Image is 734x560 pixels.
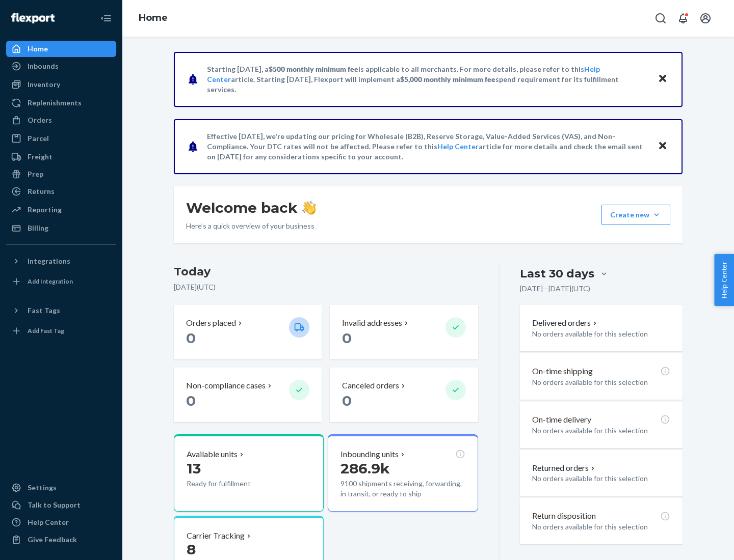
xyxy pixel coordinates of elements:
[532,317,599,329] button: Delivered orders
[340,479,465,499] p: 9100 shipments receiving, forwarding, in transit, or ready to ship
[302,201,316,215] img: hand-wave emoji
[6,166,116,182] a: Prep
[342,317,402,329] p: Invalid addresses
[28,98,82,108] div: Replenishments
[6,58,116,74] a: Inbounds
[96,8,116,29] button: Close Navigation
[532,426,670,436] p: No orders available for this selection
[28,169,43,179] div: Prep
[187,541,196,558] span: 8
[28,61,59,71] div: Inbounds
[28,205,62,215] div: Reporting
[6,531,116,548] button: Give Feedback
[6,253,116,269] button: Integrations
[532,329,670,339] p: No orders available for this selection
[174,264,478,280] h3: Today
[437,142,479,151] a: Help Center
[174,305,322,359] button: Orders placed 0
[6,130,116,147] a: Parcel
[174,368,322,422] button: Non-compliance cases 0
[186,221,316,231] p: Here’s a quick overview of your business
[6,149,116,165] a: Freight
[340,449,399,460] p: Inbounding units
[28,483,57,493] div: Settings
[28,152,53,162] div: Freight
[532,377,670,387] p: No orders available for this selection
[28,305,60,316] div: Fast Tags
[6,112,116,128] a: Orders
[269,65,358,73] span: $500 monthly minimum fee
[520,284,590,294] p: [DATE] - [DATE] ( UTC )
[6,220,116,236] a: Billing
[186,199,316,217] h1: Welcome back
[6,302,116,319] button: Fast Tags
[187,460,201,477] span: 13
[342,392,352,409] span: 0
[174,434,324,512] button: Available units13Ready for fulfillment
[187,530,245,542] p: Carrier Tracking
[330,305,478,359] button: Invalid addresses 0
[28,223,48,233] div: Billing
[532,366,593,377] p: On-time shipping
[673,8,693,29] button: Open notifications
[28,277,73,286] div: Add Integration
[650,8,671,29] button: Open Search Box
[186,317,236,329] p: Orders placed
[28,326,64,335] div: Add Fast Tag
[207,64,648,95] p: Starting [DATE], a is applicable to all merchants. For more details, please refer to this article...
[656,72,669,87] button: Close
[28,517,69,527] div: Help Center
[186,329,196,347] span: 0
[28,535,77,545] div: Give Feedback
[520,266,594,282] div: Last 30 days
[6,41,116,57] a: Home
[400,75,495,83] span: $5,000 monthly minimum fee
[6,323,116,339] a: Add Fast Tag
[187,479,281,489] p: Ready for fulfillment
[532,510,596,522] p: Return disposition
[139,12,168,23] a: Home
[656,139,669,154] button: Close
[342,380,399,391] p: Canceled orders
[6,480,116,496] a: Settings
[6,514,116,530] a: Help Center
[6,183,116,200] a: Returns
[330,368,478,422] button: Canceled orders 0
[532,462,597,474] button: Returned orders
[28,186,55,197] div: Returns
[532,522,670,532] p: No orders available for this selection
[6,273,116,290] a: Add Integration
[11,13,55,23] img: Flexport logo
[695,8,716,29] button: Open account menu
[532,473,670,484] p: No orders available for this selection
[714,254,734,306] button: Help Center
[28,44,48,54] div: Home
[28,79,60,90] div: Inventory
[6,76,116,93] a: Inventory
[130,4,176,33] ol: breadcrumbs
[6,95,116,111] a: Replenishments
[601,205,670,225] button: Create new
[340,460,390,477] span: 286.9k
[186,392,196,409] span: 0
[342,329,352,347] span: 0
[28,500,81,510] div: Talk to Support
[28,115,52,125] div: Orders
[174,282,478,292] p: [DATE] ( UTC )
[6,202,116,218] a: Reporting
[328,434,478,512] button: Inbounding units286.9k9100 shipments receiving, forwarding, in transit, or ready to ship
[28,256,70,266] div: Integrations
[28,133,49,144] div: Parcel
[532,414,591,426] p: On-time delivery
[186,380,266,391] p: Non-compliance cases
[187,449,238,460] p: Available units
[207,131,648,162] p: Effective [DATE], we're updating our pricing for Wholesale (B2B), Reserve Storage, Value-Added Se...
[6,497,116,513] a: Talk to Support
